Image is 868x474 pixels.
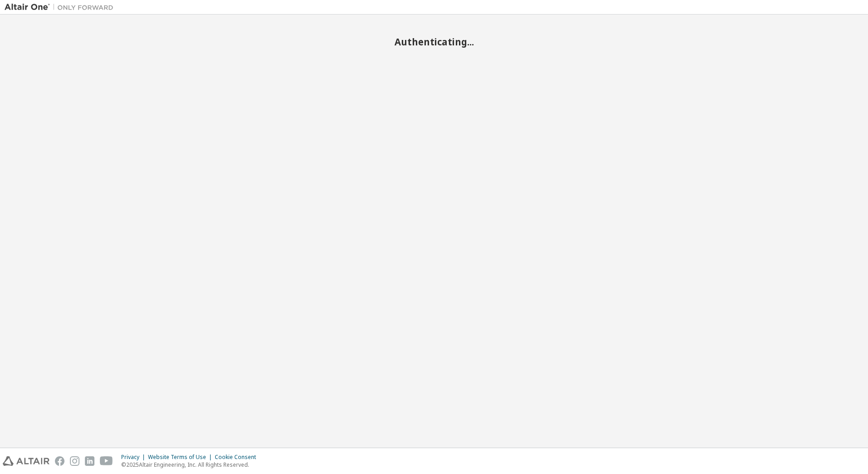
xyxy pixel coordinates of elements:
div: Privacy [121,454,148,461]
div: Website Terms of Use [148,454,215,461]
img: altair_logo.svg [3,456,49,466]
img: facebook.svg [55,456,64,466]
p: © 2025 Altair Engineering, Inc. All Rights Reserved. [121,461,261,469]
img: Altair One [5,3,118,12]
div: Cookie Consent [215,454,261,461]
img: instagram.svg [70,456,79,466]
h2: Authenticating... [5,36,863,48]
img: youtube.svg [100,456,113,466]
img: linkedin.svg [85,456,94,466]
